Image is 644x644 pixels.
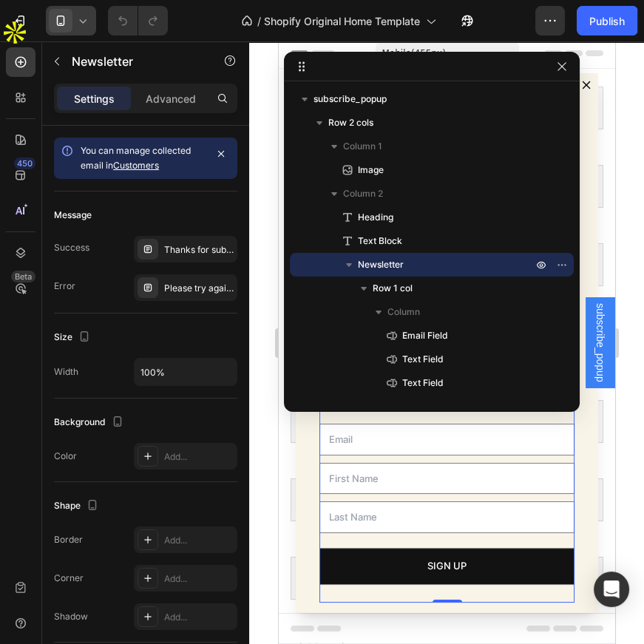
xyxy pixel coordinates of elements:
[402,328,448,343] span: Email Field
[54,209,92,222] div: Message
[54,450,77,463] div: Color
[343,139,382,154] span: Column 1
[164,450,234,464] div: Add...
[54,610,88,623] div: Shadow
[11,271,35,282] div: Beta
[41,55,296,217] img: gempages_578931602663408433-ebf55744-089b-45f2-9566-f6455182b317.jpg
[41,421,296,453] input: First Name
[54,413,126,433] div: Background
[54,365,78,379] div: Width
[74,91,115,106] p: Settings
[373,281,413,296] span: Row 1 col
[343,186,383,201] span: Column 2
[328,115,373,130] span: Row 2 cols
[42,294,295,363] p: Subscribe to our mailing list and avail a discount of 10% off your first order. You’ll also be th...
[41,507,296,542] button: Sign up
[149,516,188,533] div: Sign up
[41,460,296,492] input: Last Name
[314,262,329,341] span: subscribe_popup
[313,92,387,106] span: subscribe_popup
[164,243,234,257] div: Thanks for subscribing
[164,572,234,586] div: Add...
[54,496,101,516] div: Shape
[358,163,384,177] span: Image
[164,282,234,295] div: Please try again later.
[358,234,402,248] span: Text Block
[17,32,320,572] div: Dialog body
[402,376,444,390] span: Text Field
[387,305,420,319] span: Column
[54,572,84,585] div: Corner
[164,534,234,547] div: Add...
[146,91,196,106] p: Advanced
[54,533,83,546] div: Border
[41,228,296,277] h2: Thank you for visiting No-Mad!
[14,157,35,169] div: 450
[54,279,75,293] div: Error
[59,344,111,357] div: Newsletter
[358,257,404,272] span: Newsletter
[157,576,180,600] dialog: subscribe_popup
[113,160,159,171] a: Customers
[72,52,197,70] p: Newsletter
[594,572,629,607] div: Open Intercom Messenger
[41,382,296,414] input: Email
[17,32,320,572] div: Dialog content
[54,328,93,348] div: Size
[402,352,444,367] span: Text Field
[135,359,237,385] input: Auto
[164,611,234,624] div: Add...
[279,41,615,644] iframe: Design area
[81,145,191,171] span: You can manage collected email in
[54,241,89,254] div: Success
[358,210,393,225] span: Heading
